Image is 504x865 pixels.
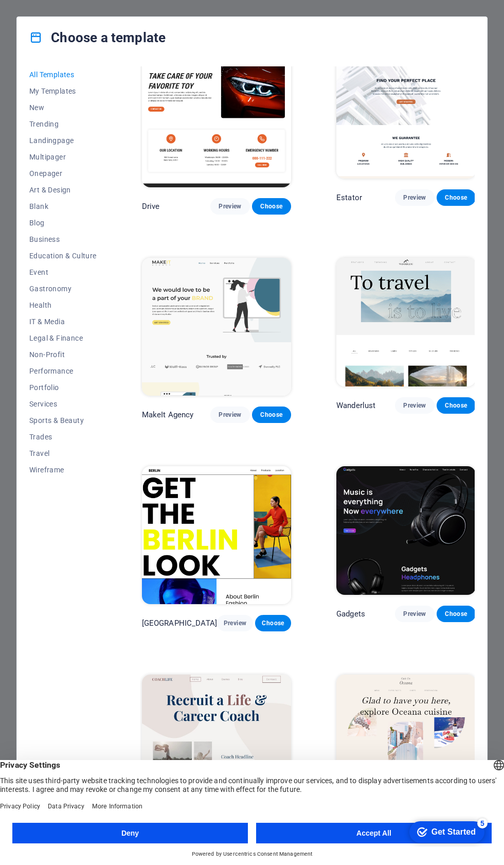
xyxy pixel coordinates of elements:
span: Health [29,301,97,309]
p: Wanderlust [336,400,375,411]
button: Choose [437,189,476,206]
span: Multipager [29,153,97,161]
button: Preview [395,397,434,414]
button: Services [29,396,97,412]
span: Gastronomy [29,285,97,293]
button: Onepager [29,165,97,182]
button: Preview [210,407,249,423]
img: Wanderlust [336,258,476,386]
button: Preview [395,189,434,206]
span: Landingpage [29,136,97,145]
button: Education & Culture [29,248,97,264]
button: Business [29,231,97,248]
span: Event [29,268,97,276]
span: Choose [263,619,283,627]
span: My Templates [29,87,97,95]
span: Trending [29,120,97,128]
button: Trending [29,116,97,132]
button: Preview [210,198,249,215]
button: Gastronomy [29,280,97,297]
span: Preview [403,401,426,410]
span: Business [29,235,97,243]
span: Choose [445,193,467,202]
span: Preview [219,411,241,419]
span: Wireframe [29,466,97,474]
button: Choose [437,606,476,622]
img: MakeIt Agency [142,258,291,396]
button: My Templates [29,83,97,99]
button: Portfolio [29,379,97,396]
h4: Choose a template [29,29,166,46]
img: Estator [336,50,476,179]
img: Drive [142,50,291,188]
button: Choose [437,397,476,414]
img: Gadgets [336,466,476,595]
span: IT & Media [29,317,97,326]
button: Performance [29,363,97,379]
div: Get Started [30,11,75,21]
span: Performance [29,367,97,375]
span: Legal & Finance [29,334,97,342]
button: IT & Media [29,313,97,330]
button: Trades [29,429,97,445]
span: Sports & Beauty [29,416,97,425]
span: Preview [403,193,426,202]
div: Get Started 5 items remaining, 0% complete [8,5,83,27]
span: Trades [29,433,97,441]
span: Blog [29,219,97,227]
span: Choose [445,610,467,618]
button: Event [29,264,97,280]
button: Multipager [29,149,97,165]
button: Blank [29,198,97,215]
span: Preview [219,202,241,210]
button: Non-Profit [29,346,97,363]
p: Drive [142,201,160,211]
span: Portfolio [29,383,97,392]
img: Cafe de Oceana [336,675,476,803]
span: New [29,103,97,112]
button: Sports & Beauty [29,412,97,429]
span: Choose [445,401,467,410]
button: Choose [252,407,291,423]
div: 5 [76,2,86,12]
button: Landingpage [29,132,97,149]
p: MakeIt Agency [142,410,194,420]
span: Art & Design [29,186,97,194]
span: Onepager [29,169,97,178]
button: All Templates [29,66,97,83]
button: Preview [217,615,253,631]
span: Preview [225,619,245,627]
button: New [29,99,97,116]
p: Estator [336,192,362,203]
button: Travel [29,445,97,462]
button: Preview [395,606,434,622]
button: Blog [29,215,97,231]
img: BERLIN [142,466,291,604]
button: Choose [255,615,291,631]
button: Art & Design [29,182,97,198]
span: Education & Culture [29,252,97,260]
p: [GEOGRAPHIC_DATA] [142,618,217,628]
span: Travel [29,449,97,457]
span: Blank [29,202,97,210]
button: Wireframe [29,462,97,478]
button: Health [29,297,97,313]
span: Non-Profit [29,350,97,359]
img: CoachLife [142,675,291,813]
p: Gadgets [336,609,365,619]
span: All Templates [29,70,97,79]
button: Legal & Finance [29,330,97,346]
span: Choose [260,202,283,210]
span: Services [29,400,97,408]
button: Choose [252,198,291,215]
span: Choose [260,411,283,419]
span: Preview [403,610,426,618]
